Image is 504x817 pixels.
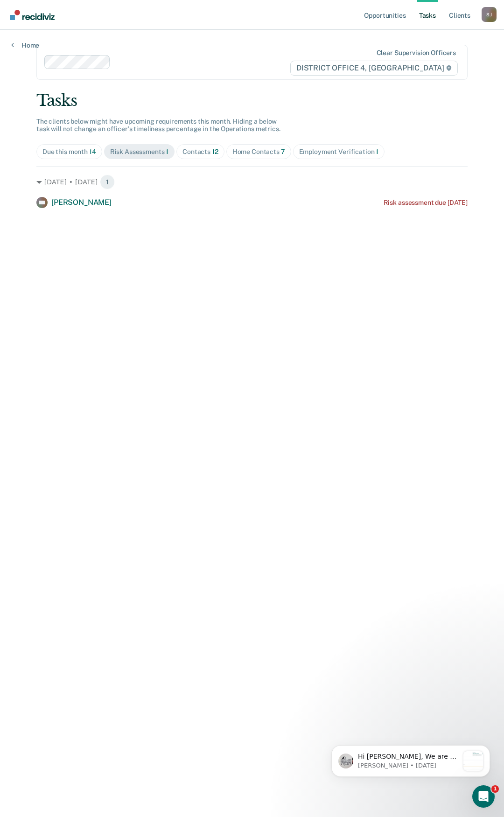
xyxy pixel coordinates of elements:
button: Profile dropdown button [482,7,497,22]
img: Recidiviz [10,10,55,20]
span: DISTRICT OFFICE 4, [GEOGRAPHIC_DATA] [290,61,458,76]
div: Tasks [36,91,468,110]
span: The clients below might have upcoming requirements this month. Hiding a below task will not chang... [36,118,280,133]
div: Due this month [42,148,96,156]
span: 1 [166,148,168,155]
span: 1 [100,175,115,189]
span: Hi [PERSON_NAME], We are so excited to announce a brand new feature: AI case note search! 📣 Findi... [41,26,141,265]
span: [PERSON_NAME] [51,198,112,207]
span: 12 [212,148,218,155]
iframe: Intercom notifications message [317,726,504,792]
p: Message from Kim, sent 1w ago [41,35,141,43]
span: 7 [281,148,285,155]
span: 1 [491,785,499,793]
div: Risk assessment due [DATE] [384,199,468,207]
a: Home [11,41,39,49]
div: Contacts [182,148,218,156]
iframe: Intercom live chat [472,785,495,808]
span: 1 [376,148,378,155]
div: Home Contacts [232,148,285,156]
span: 14 [89,148,96,155]
div: [DATE] • [DATE] 1 [36,175,468,189]
div: Clear supervision officers [377,49,456,57]
div: S J [482,7,497,22]
div: Risk Assessments [110,148,169,156]
div: Employment Verification [299,148,379,156]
